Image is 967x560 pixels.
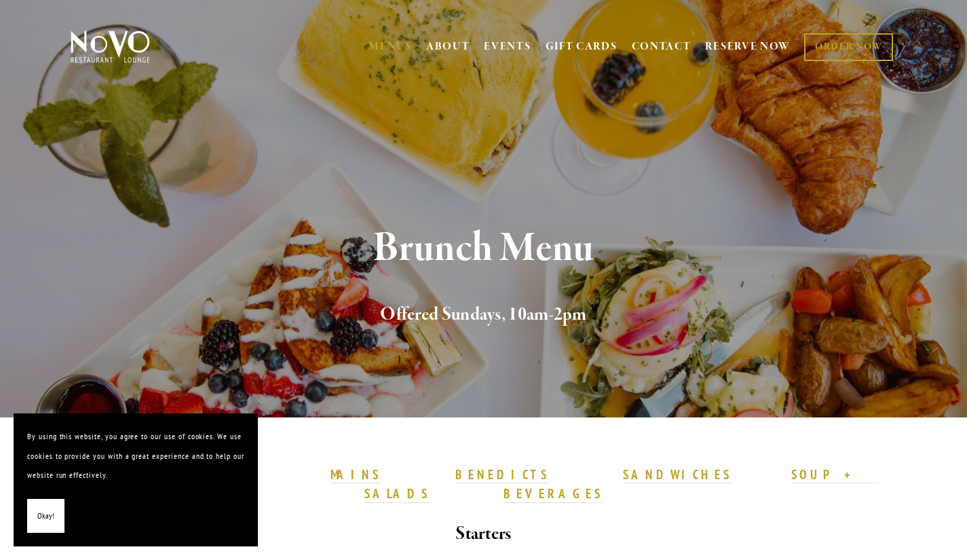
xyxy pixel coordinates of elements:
a: RESERVE NOW [705,34,791,60]
button: Okay! [27,499,64,534]
a: ORDER NOW [804,33,893,61]
h1: Brunch Menu [93,227,875,271]
a: MAINS [330,466,381,484]
a: SANDWICHES [623,466,732,484]
span: Okay! [37,506,54,526]
strong: BEVERAGES [504,485,603,502]
strong: BENEDICTS [455,466,549,483]
a: MENUS [369,40,412,54]
strong: SANDWICHES [623,466,732,483]
a: EVENTS [484,40,531,54]
a: CONTACT [632,34,691,60]
strong: Starters [455,522,511,546]
h2: Offered Sundays, 10am-2pm [93,301,875,329]
a: ABOUT [426,40,470,54]
a: SOUP + SALADS [364,466,878,503]
a: BEVERAGES [504,485,603,503]
section: Cookie banner [14,413,258,546]
p: By using this website, you agree to our use of cookies. We use cookies to provide you with a grea... [27,427,244,485]
a: GIFT CARDS [546,34,618,60]
strong: MAINS [330,466,381,483]
img: Novo Restaurant &amp; Lounge [68,30,153,64]
a: BENEDICTS [455,466,549,484]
